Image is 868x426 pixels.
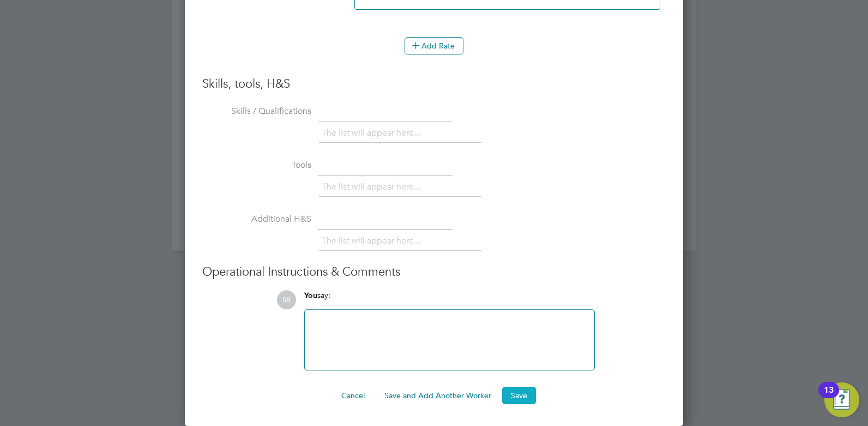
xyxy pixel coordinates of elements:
li: The list will appear here... [322,126,425,141]
button: Cancel [333,387,373,404]
h3: Operational Instructions & Comments [202,264,666,280]
span: SR [277,290,296,309]
button: Add Rate [405,37,463,54]
label: Tools [202,160,311,171]
label: Skills / Qualifications [202,106,311,117]
li: The list will appear here... [322,180,425,194]
li: The list will appear here... [322,234,425,248]
button: Open Resource Center, 13 new notifications [824,382,859,417]
button: Save and Add Another Worker [376,387,500,404]
button: Save [502,387,536,404]
label: Additional H&S [202,214,311,225]
span: You [304,291,317,300]
div: 13 [824,390,834,404]
div: say: [304,290,595,309]
h3: Skills, tools, H&S [202,76,666,92]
